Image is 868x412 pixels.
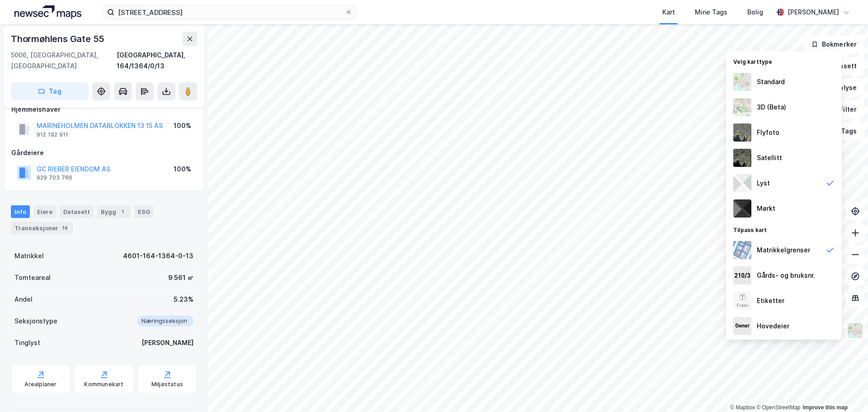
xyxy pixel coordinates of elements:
[733,292,751,310] img: Z
[726,53,842,69] div: Velg karttype
[733,73,751,91] img: Z
[11,82,89,100] button: Tag
[60,205,94,218] div: Datasett
[757,270,815,281] div: Gårds- og bruksnr.
[757,203,775,214] div: Mørkt
[11,222,73,234] div: Transaksjoner
[695,7,727,18] div: Mine Tags
[33,205,56,218] div: Eiere
[24,381,57,388] div: Arealplaner
[11,205,30,218] div: Info
[733,123,751,142] img: Z
[134,205,154,218] div: ESG
[823,369,868,412] iframe: Chat Widget
[757,321,789,331] div: Hovedeier
[14,251,44,261] div: Matrikkel
[84,381,123,388] div: Kommunekart
[97,205,131,218] div: Bygg
[733,199,751,218] img: nCdM7BzjoCAAAAAElFTkSuQmCC
[757,127,779,138] div: Flyfoto
[757,245,810,256] div: Matrikkelgrenser
[757,178,770,189] div: Lyst
[14,316,57,327] div: Seksjonstype
[11,104,197,115] div: Hjemmelshaver
[168,272,193,283] div: 9 561 ㎡
[117,50,197,71] div: [GEOGRAPHIC_DATA], 164/1364/0/13
[847,322,864,339] img: Z
[174,294,193,305] div: 5.23%
[747,7,763,18] div: Bolig
[757,152,782,163] div: Satellitt
[756,404,800,411] a: OpenStreetMap
[151,381,183,388] div: Miljøstatus
[14,294,33,305] div: Andel
[730,404,755,411] a: Mapbox
[821,100,864,118] button: Filter
[114,5,345,19] input: Søk på adresse, matrikkel, gårdeiere, leietakere eller personer
[733,174,751,192] img: luj3wr1y2y3+OchiMxRmMxRlscgabnMEmZ7DJGWxyBpucwSZnsMkZbHIGm5zBJmewyRlscgabnMEmZ7DJGWxyBpucwSZnsMkZ...
[726,221,842,237] div: Tilpass kart
[733,266,751,284] img: cadastreKeys.547ab17ec502f5a4ef2b.jpeg
[123,251,193,261] div: 4601-164-1364-0-13
[757,102,786,113] div: 3D (Beta)
[662,7,675,18] div: Kart
[803,404,848,411] a: Improve this map
[14,272,51,283] div: Tomteareal
[11,50,117,71] div: 5006, [GEOGRAPHIC_DATA], [GEOGRAPHIC_DATA]
[11,147,197,158] div: Gårdeiere
[142,337,193,348] div: [PERSON_NAME]
[733,149,751,167] img: 9k=
[803,35,864,53] button: Bokmerker
[757,76,785,87] div: Standard
[757,295,784,306] div: Etiketter
[733,241,751,259] img: cadastreBorders.cfe08de4b5ddd52a10de.jpeg
[11,32,106,46] div: Thormøhlens Gate 55
[14,5,81,19] img: logo.a4113a55bc3d86da70a041830d287a7e.svg
[37,174,72,181] div: 929 703 766
[174,164,191,175] div: 100%
[60,223,70,232] div: 14
[822,122,864,140] button: Tags
[14,337,40,348] div: Tinglyst
[733,317,751,335] img: majorOwner.b5e170eddb5c04bfeeff.jpeg
[174,120,191,131] div: 100%
[823,369,868,412] div: Kontrollprogram for chat
[37,131,68,138] div: 912 192 911
[733,98,751,116] img: Z
[118,207,127,216] div: 1
[788,7,839,18] div: [PERSON_NAME]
